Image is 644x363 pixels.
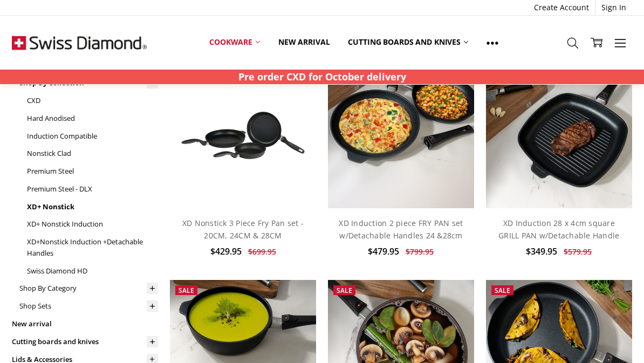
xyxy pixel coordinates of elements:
a: XD+ Nonstick [27,198,158,216]
a: Nonstick Clad [27,145,158,162]
span: $479.95 [368,245,399,257]
a: New arrival [269,30,339,54]
img: XD Nonstick 3 Piece Fry Pan set - 20CM, 24CM & 28CM [170,99,316,172]
a: XD Nonstick 3 Piece Fry Pan set - 20CM, 24CM & 28CM [182,218,304,240]
a: XD Induction 28 x 4cm square GRILL PAN w/Detachable Handle [498,218,619,240]
span: $799.95 [406,246,434,257]
span: $349.95 [526,245,557,257]
span: Sale [337,286,352,295]
a: CXD [27,92,158,109]
a: XD Induction 2 piece FRY PAN set w/Detachable Handles 24 &28cm [339,218,463,240]
a: Cookware [200,30,269,54]
a: Swiss Diamond HD [27,262,158,280]
img: Free Shipping On Every Order [12,16,147,70]
a: Premium Steel [27,162,158,180]
a: XD+ Nonstick Induction [27,215,158,233]
strong: Pre order CXD for October delivery [238,70,406,83]
a: XD Nonstick 3 Piece Fry Pan set - 20CM, 24CM & 28CM [170,63,316,209]
a: Shop By Category [19,279,158,297]
span: Sale [179,286,194,295]
a: Show All [477,30,508,54]
a: Premium Steel - DLX [27,180,158,198]
a: Shop Sets [19,297,158,315]
a: Induction Compatible [27,127,158,145]
a: New arrival [12,315,158,333]
a: Cutting boards and knives [339,30,477,54]
span: Sale [495,286,510,295]
a: Hard Anodised [27,109,158,127]
span: $699.95 [248,246,276,257]
a: XD+Nonstick Induction +Detachable Handles [27,233,158,262]
img: XD Induction 2 piece FRY PAN set w/Detachable Handles 24 &28cm [328,63,474,209]
a: Cutting boards and knives [12,333,158,351]
span: $429.95 [210,245,242,257]
img: XD Induction 28 x 4cm square GRILL PAN w/Detachable Handle [486,63,632,209]
span: $579.95 [564,246,592,257]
